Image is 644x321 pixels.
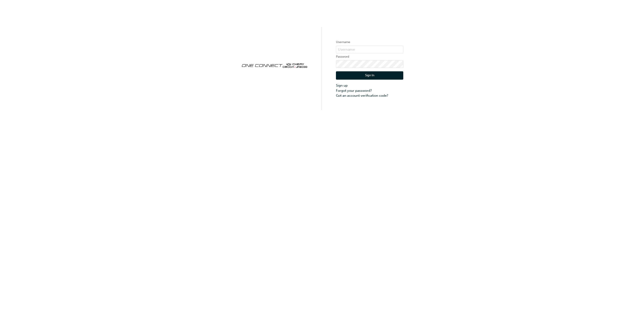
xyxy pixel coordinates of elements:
label: Password [336,54,403,59]
img: oneconnect [241,59,308,71]
input: Username [336,46,403,53]
button: Sign In [336,71,403,80]
a: Got an account verification code? [336,93,403,98]
a: Forgot your password? [336,88,403,93]
label: Username [336,39,403,45]
a: Sign up [336,83,403,88]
